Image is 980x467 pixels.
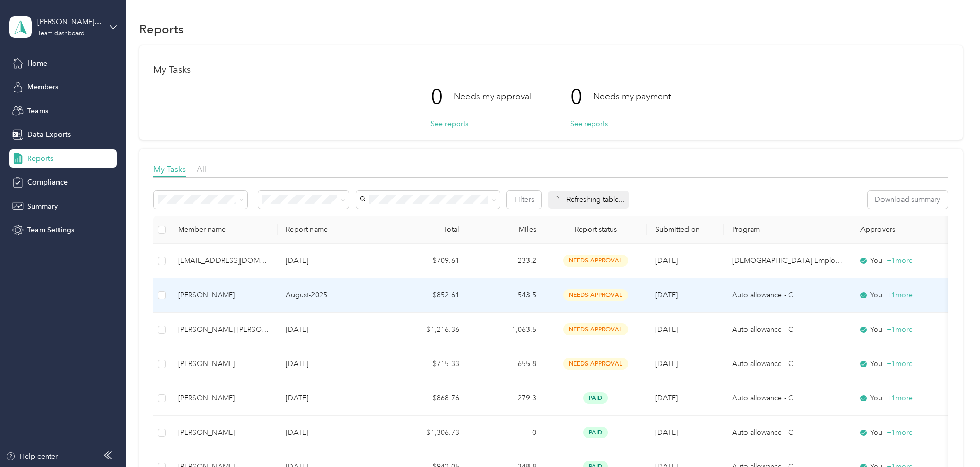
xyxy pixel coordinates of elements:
[467,313,544,347] td: 1,063.5
[430,75,454,118] p: 0
[860,255,947,267] div: You
[27,58,47,69] span: Home
[139,24,184,34] h1: Reports
[390,416,467,450] td: $1,306.73
[286,427,382,438] p: [DATE]
[37,31,85,37] div: Team dashboard
[655,359,678,368] span: [DATE]
[27,82,58,92] span: Members
[286,393,382,404] p: [DATE]
[507,191,541,209] button: Filters
[852,216,955,244] th: Approvers
[390,347,467,381] td: $715.33
[553,225,639,234] span: Report status
[399,225,459,234] div: Total
[390,244,467,278] td: $709.61
[655,256,678,265] span: [DATE]
[887,359,913,368] span: + 1 more
[37,16,102,27] div: [PERSON_NAME] team
[548,191,629,209] div: Refreshing table...
[570,75,593,118] p: 0
[27,201,58,212] span: Summary
[467,244,544,278] td: 233.2
[563,255,628,267] span: needs approval
[27,153,53,164] span: Reports
[724,244,852,278] td: Hourly Employees
[593,90,671,103] p: Needs my payment
[430,118,468,129] button: See reports
[647,216,724,244] th: Submitted on
[724,216,852,244] th: Program
[887,428,913,437] span: + 1 more
[655,394,678,402] span: [DATE]
[286,324,382,335] p: [DATE]
[563,358,628,370] span: needs approval
[724,313,852,347] td: Auto allowance - C
[860,427,947,438] div: You
[732,290,844,301] p: Auto allowance - C
[887,291,913,299] span: + 1 more
[860,290,947,301] div: You
[724,381,852,416] td: Auto allowance - C
[732,255,844,267] p: [DEMOGRAPHIC_DATA] Employees
[178,290,269,301] div: [PERSON_NAME]
[563,323,628,335] span: needs approval
[467,347,544,381] td: 655.8
[887,325,913,334] span: + 1 more
[724,416,852,450] td: Auto allowance - C
[655,325,678,334] span: [DATE]
[583,392,608,404] span: paid
[278,216,390,244] th: Report name
[27,106,48,116] span: Teams
[467,381,544,416] td: 279.3
[153,164,186,174] span: My Tasks
[860,324,947,335] div: You
[724,278,852,313] td: Auto allowance - C
[476,225,536,234] div: Miles
[570,118,608,129] button: See reports
[178,324,269,335] div: [PERSON_NAME] [PERSON_NAME]
[178,255,269,267] div: [EMAIL_ADDRESS][DOMAIN_NAME]
[27,177,68,188] span: Compliance
[197,164,206,174] span: All
[887,256,913,265] span: + 1 more
[732,358,844,370] p: Auto allowance - C
[170,216,278,244] th: Member name
[655,291,678,299] span: [DATE]
[732,427,844,438] p: Auto allowance - C
[467,416,544,450] td: 0
[732,393,844,404] p: Auto allowance - C
[286,255,382,267] p: [DATE]
[390,381,467,416] td: $868.76
[27,129,71,140] span: Data Exports
[178,393,269,404] div: [PERSON_NAME]
[724,347,852,381] td: Auto allowance - C
[655,428,678,437] span: [DATE]
[178,358,269,370] div: [PERSON_NAME]
[563,289,628,301] span: needs approval
[286,358,382,370] p: [DATE]
[860,393,947,404] div: You
[6,451,58,462] button: Help center
[390,313,467,347] td: $1,216.36
[153,65,948,75] h1: My Tasks
[178,427,269,438] div: [PERSON_NAME]
[732,324,844,335] p: Auto allowance - C
[27,225,74,235] span: Team Settings
[390,278,467,313] td: $852.61
[178,225,269,234] div: Member name
[868,191,948,209] button: Download summary
[887,394,913,402] span: + 1 more
[286,290,382,301] p: August-2025
[454,90,532,103] p: Needs my approval
[467,278,544,313] td: 543.5
[583,427,608,438] span: paid
[860,358,947,370] div: You
[923,410,980,467] iframe: Everlance-gr Chat Button Frame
